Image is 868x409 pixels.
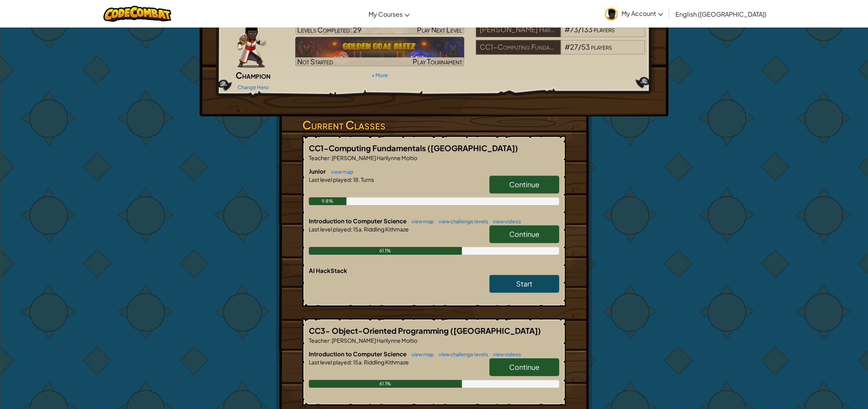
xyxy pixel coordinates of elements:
span: Introduction to Computer Science [309,350,408,357]
span: Introduction to Computer Science [309,217,408,224]
a: Start [489,275,559,293]
span: CC3- Object-Oriented Programming [309,326,450,335]
a: view map [327,169,353,175]
a: view videos [489,351,521,357]
span: : [351,226,352,233]
span: Last level played [309,226,351,233]
div: [PERSON_NAME] Harllynne [PERSON_NAME] [476,22,560,37]
span: # [565,25,570,34]
span: Continue [509,230,539,238]
a: Change Hero [238,84,269,90]
a: Not StartedPlay Tournament [295,37,465,66]
span: 73 [570,25,578,34]
span: Last level played [309,176,351,183]
img: Golden Goal [295,37,465,66]
span: 15a. [352,359,363,366]
img: avatar [605,8,618,21]
span: Last level played [309,359,351,366]
span: Start [516,279,532,288]
span: AI HackStack [309,267,347,274]
a: view videos [489,218,521,224]
span: 133 [581,25,592,34]
span: CC1-Computing Fundamentals [309,143,427,153]
div: 61.1% [309,247,462,255]
span: Play Tournament [413,57,462,66]
span: My Courses [369,10,403,18]
h3: Current Classes [302,116,566,134]
img: champion-pose.png [237,21,266,68]
span: Champion [236,70,270,81]
a: English ([GEOGRAPHIC_DATA]) [672,3,770,24]
span: Teacher [309,154,329,161]
div: 61.1% [309,380,462,388]
span: : [329,337,331,344]
span: ([GEOGRAPHIC_DATA]) [427,143,518,153]
span: English ([GEOGRAPHIC_DATA]) [675,10,766,18]
span: Riddling Kithmaze [363,226,409,233]
span: 27 [570,42,578,51]
a: My Courses [365,3,413,24]
span: / [578,42,581,51]
span: My Account [622,9,663,17]
span: Levels Completed: 29 [297,25,362,34]
a: view map [408,351,434,357]
span: Riddling Kithmaze [363,359,409,366]
span: 15a. [352,226,363,233]
span: / [578,25,581,34]
span: 18. [352,176,360,183]
span: ([GEOGRAPHIC_DATA]) [450,326,541,335]
span: : [351,359,352,366]
span: : [351,176,352,183]
span: Teacher [309,337,329,344]
a: view challenge levels [435,351,488,357]
span: Junior [309,167,327,175]
span: [PERSON_NAME] Harllynne Moltio [331,154,417,161]
span: players [594,25,615,34]
a: CC1-Computing Fundamentals#27/53players [476,47,645,56]
a: My Account [601,2,667,26]
span: Not Started [297,57,333,66]
span: # [565,42,570,51]
span: [PERSON_NAME] Harllynne Moltio [331,337,417,344]
div: 9.8% [309,197,346,205]
a: view challenge levels [435,218,488,224]
span: Turns [360,176,374,183]
a: + More [372,72,388,78]
span: Play Next Level [417,25,462,34]
span: Continue [509,180,539,189]
a: view map [408,218,434,224]
span: 53 [581,42,590,51]
a: [PERSON_NAME] Harllynne [PERSON_NAME]#73/133players [476,30,645,39]
div: CC1-Computing Fundamentals [476,40,560,55]
img: CodeCombat logo [103,6,171,22]
span: : [329,154,331,161]
span: players [591,42,612,51]
span: Continue [509,362,539,371]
